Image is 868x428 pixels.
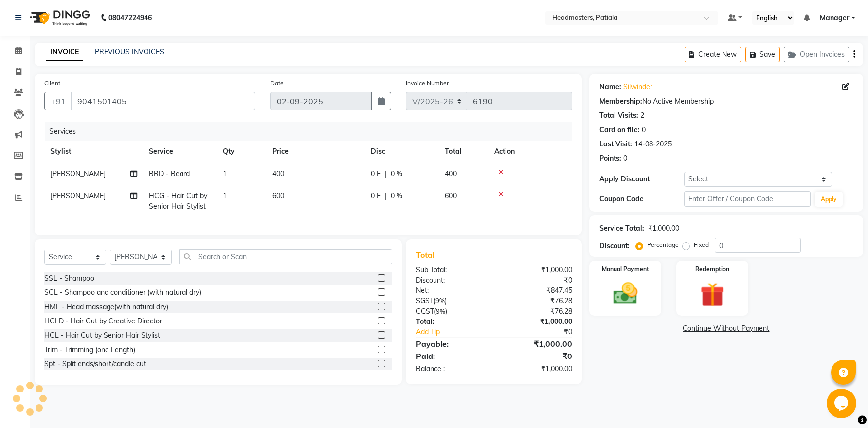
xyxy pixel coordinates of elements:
[408,275,494,285] div: Discount:
[408,338,494,350] div: Payable:
[623,82,652,92] a: Silwinder
[179,249,392,264] input: Search or Scan
[648,223,679,234] div: ₹1,000.00
[408,364,494,374] div: Balance :
[45,122,579,141] div: Services
[385,191,387,201] span: |
[640,110,644,121] div: 2
[44,330,160,341] div: HCL - Hair Cut by Senior Hair Stylist
[634,139,672,149] div: 14-08-2025
[693,280,732,310] img: _gift.svg
[408,296,494,306] div: ( )
[606,280,645,307] img: _cash.svg
[408,350,494,362] div: Paid:
[71,92,255,110] input: Search by Name/Mobile/Email/Code
[494,317,579,327] div: ₹1,000.00
[488,141,572,163] th: Action
[436,307,445,315] span: 9%
[599,241,630,251] div: Discount:
[408,306,494,317] div: ( )
[623,153,627,164] div: 0
[391,191,402,201] span: 0 %
[108,4,152,32] b: 08047224946
[44,79,60,88] label: Client
[685,47,741,62] button: Create New
[50,169,106,178] span: [PERSON_NAME]
[647,240,679,249] label: Percentage
[44,302,168,312] div: HML - Head massage(with natural dry)
[599,82,621,92] div: Name:
[494,285,579,296] div: ₹847.45
[408,265,494,275] div: Sub Total:
[745,47,780,62] button: Save
[494,338,579,350] div: ₹1,000.00
[406,79,449,88] label: Invoice Number
[494,306,579,317] div: ₹76.28
[149,169,190,178] span: BRD - Beard
[508,327,579,337] div: ₹0
[599,194,684,204] div: Coupon Code
[365,141,439,163] th: Disc
[439,141,488,163] th: Total
[599,174,684,184] div: Apply Discount
[494,275,579,285] div: ₹0
[599,139,632,149] div: Last Visit:
[494,364,579,374] div: ₹1,000.00
[599,110,638,121] div: Total Visits:
[599,96,642,107] div: Membership:
[599,125,640,135] div: Card on file:
[44,345,135,355] div: Trim - Trimming (one Length)
[408,327,508,337] a: Add Tip
[44,359,146,369] div: Spt - Split ends/short/candle cut
[385,169,387,179] span: |
[408,285,494,296] div: Net:
[642,125,646,135] div: 0
[599,223,644,234] div: Service Total:
[44,287,201,298] div: SCL - Shampoo and conditioner (with natural dry)
[44,316,162,326] div: HCLD - Hair Cut by Creative Director
[95,47,164,56] a: PREVIOUS INVOICES
[494,296,579,306] div: ₹76.28
[416,250,438,260] span: Total
[272,191,284,200] span: 600
[435,297,445,305] span: 9%
[827,389,858,418] iframe: chat widget
[44,141,143,163] th: Stylist
[494,350,579,362] div: ₹0
[25,4,93,32] img: logo
[602,265,649,274] label: Manual Payment
[445,191,457,200] span: 600
[46,43,83,61] a: INVOICE
[416,296,434,305] span: SGST
[272,169,284,178] span: 400
[270,79,284,88] label: Date
[599,96,853,107] div: No Active Membership
[445,169,457,178] span: 400
[599,153,621,164] div: Points:
[371,169,381,179] span: 0 F
[815,192,843,207] button: Apply
[266,141,365,163] th: Price
[223,191,227,200] span: 1
[591,323,861,334] a: Continue Without Payment
[494,265,579,275] div: ₹1,000.00
[784,47,849,62] button: Open Invoices
[416,307,434,316] span: CGST
[371,191,381,201] span: 0 F
[149,191,207,211] span: HCG - Hair Cut by Senior Hair Stylist
[143,141,217,163] th: Service
[408,317,494,327] div: Total:
[694,240,709,249] label: Fixed
[217,141,266,163] th: Qty
[695,265,729,274] label: Redemption
[44,92,72,110] button: +91
[44,273,94,284] div: SSL - Shampoo
[820,13,849,23] span: Manager
[684,191,811,207] input: Enter Offer / Coupon Code
[50,191,106,200] span: [PERSON_NAME]
[391,169,402,179] span: 0 %
[223,169,227,178] span: 1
